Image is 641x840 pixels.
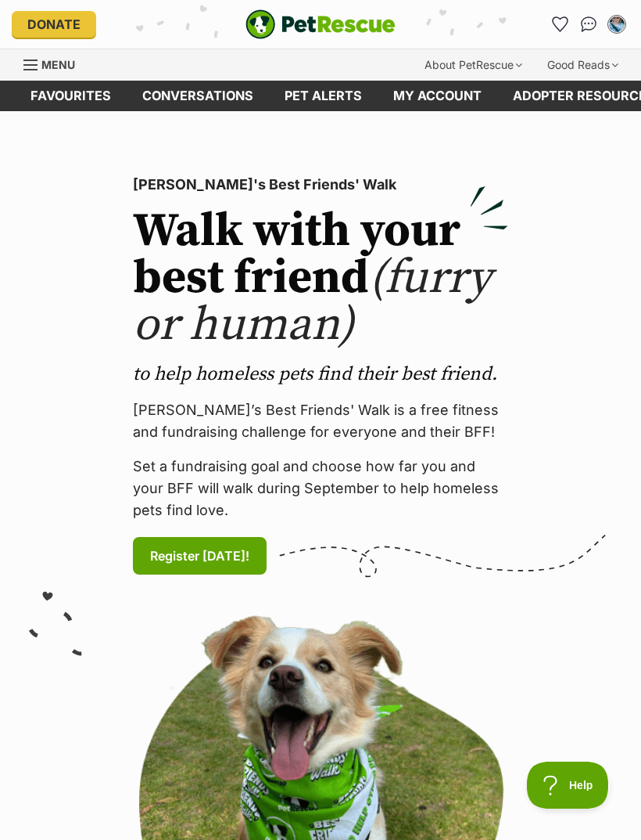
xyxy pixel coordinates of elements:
a: Donate [12,11,96,38]
div: Good Reads [536,49,629,81]
button: My account [604,12,629,37]
h2: Walk with your best friend [133,208,508,349]
div: About PetRescue [414,49,533,81]
p: Set a fundraising goal and choose how far you and your BFF will walk during September to help hom... [133,456,508,521]
span: (furry or human) [133,249,492,355]
a: Conversations [576,12,601,37]
a: Pet alerts [269,81,378,111]
a: Favourites [15,81,127,111]
p: [PERSON_NAME]’s Best Friends' Walk is a free fitness and fundraising challenge for everyone and t... [133,399,508,443]
a: Register [DATE]! [133,537,267,575]
ul: Account quick links [548,12,629,37]
img: chat-41dd97257d64d25036548639549fe6c8038ab92f7586957e7f3b1b290dea8141.svg [581,16,597,32]
a: My account [378,81,497,111]
a: PetRescue [245,9,396,39]
a: Favourites [548,12,573,37]
a: conversations [127,81,269,111]
p: [PERSON_NAME]'s Best Friends' Walk [133,174,508,196]
a: Menu [23,49,86,78]
img: Nicole Powell profile pic [609,16,625,32]
span: Menu [41,58,75,71]
iframe: Help Scout Beacon - Open [527,762,610,809]
span: Register [DATE]! [150,546,249,565]
img: logo-e224e6f780fb5917bec1dbf3a21bbac754714ae5b6737aabdf751b685950b380.svg [245,9,396,39]
p: to help homeless pets find their best friend. [133,362,508,387]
